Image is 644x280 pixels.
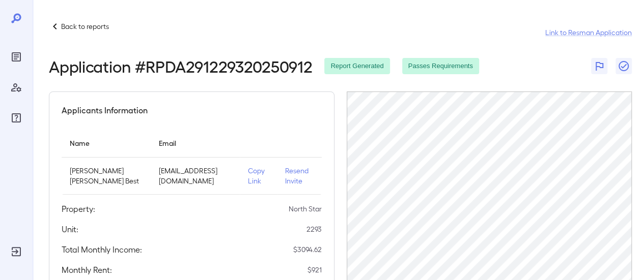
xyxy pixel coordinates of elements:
div: Reports [8,49,24,65]
p: Back to reports [61,21,109,32]
p: Copy Link [248,166,269,186]
h5: Monthly Rent: [62,264,112,276]
h5: Applicants Information [62,104,148,116]
p: [PERSON_NAME] [PERSON_NAME] Best [70,166,143,186]
button: Flag Report [591,58,607,74]
span: Report Generated [324,61,389,71]
div: FAQ [8,110,24,126]
h2: Application # RPDA291229320250912 [49,57,312,75]
h5: Property: [62,203,95,215]
p: $ 3094.62 [293,244,322,255]
div: Log Out [8,243,24,260]
a: Link to Resman Application [545,27,632,38]
p: North Star [289,204,322,214]
span: Passes Requirements [402,61,479,71]
h5: Unit: [62,223,78,235]
h5: Total Monthly Income: [62,243,142,256]
p: 2293 [306,224,322,234]
p: $ 921 [307,265,322,275]
button: Close Report [615,58,632,74]
div: Manage Users [8,79,24,96]
th: Email [151,129,240,158]
p: Resend Invite [285,166,314,186]
p: [EMAIL_ADDRESS][DOMAIN_NAME] [159,166,232,186]
table: simple table [62,129,322,195]
th: Name [62,129,151,158]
